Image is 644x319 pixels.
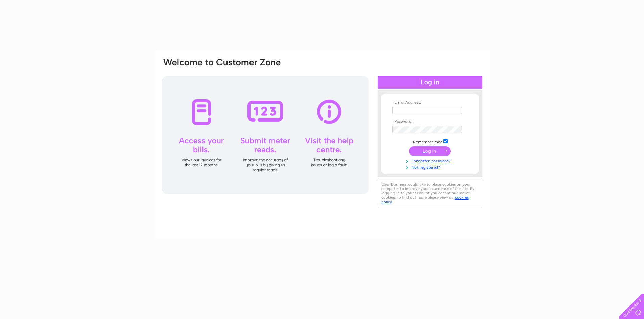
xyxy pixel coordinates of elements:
[391,138,469,145] td: Remember me?
[392,164,469,170] a: Not registered?
[378,179,482,208] div: Clear Business would like to place cookies on your computer to improve your experience of the sit...
[381,195,469,204] a: cookies policy
[392,157,469,164] a: Forgotten password?
[391,100,469,105] th: Email Address:
[391,119,469,124] th: Password:
[409,146,451,156] input: Submit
